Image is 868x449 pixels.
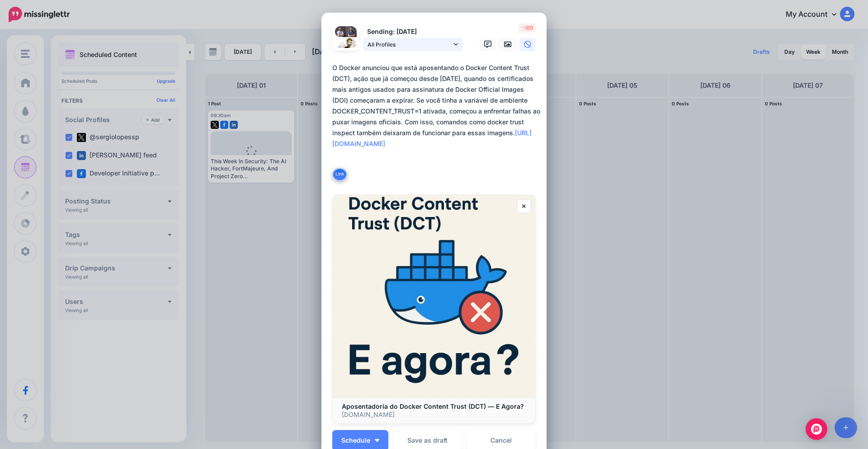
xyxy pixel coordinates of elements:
[368,40,452,49] span: All Profiles
[346,26,357,37] img: 404938064_7577128425634114_8114752557348925942_n-bsa142071.jpg
[332,167,347,181] button: Link
[342,411,526,419] p: [DOMAIN_NAME]
[335,26,346,37] img: 1745356928895-67863.png
[363,38,462,51] a: All Profiles
[519,24,536,33] span: -189
[806,418,827,440] div: Open Intercom Messenger
[335,37,357,59] img: QppGEvPG-82148.jpg
[342,402,524,410] b: Aposentadoria do Docker Content Trust (DCT) — E Agora?
[332,62,540,149] div: O Docker anunciou que está aposentando o Docker Content Trust (DCT), ação que já começou desde [D...
[363,27,462,37] p: Sending: [DATE]
[375,439,379,442] img: arrow-down-white.png
[333,195,535,397] img: Aposentadoria do Docker Content Trust (DCT) — E Agora?
[341,437,370,444] span: Schedule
